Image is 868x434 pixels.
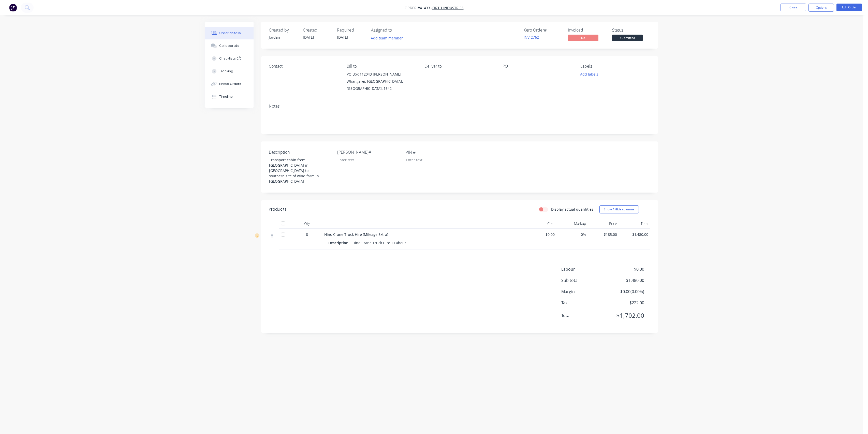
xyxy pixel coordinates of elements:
div: Collaborate [219,44,239,48]
div: Order details [219,31,241,35]
div: Notes [269,104,650,109]
span: Order #41433 - [405,5,432,10]
button: Timeline [205,90,254,103]
button: Order details [205,27,254,39]
button: Submitted [612,35,643,42]
div: Price [588,219,619,229]
div: Total [619,219,650,229]
div: Cost [526,219,557,229]
div: Markup [557,219,588,229]
button: Close [781,4,806,11]
span: 0% [559,232,586,237]
div: Checklists 0/0 [219,56,242,61]
div: Xero Order # [524,28,562,33]
span: $0.00 [606,266,644,272]
span: Total [561,312,607,319]
div: Hino Crane Truck Hire + Labour [350,239,408,247]
button: Edit Order [836,4,862,11]
button: Add team member [368,35,405,41]
label: Description [269,149,332,155]
div: Deliver to [424,64,494,69]
img: Factory [9,4,17,11]
span: Sub total [561,277,607,283]
div: Transport cabin from [GEOGRAPHIC_DATA] in [GEOGRAPHIC_DATA] to southern site of wind farm in [GEO... [265,156,329,185]
span: $0.00 ( 0.00 %) [606,288,644,295]
div: Description [328,239,350,247]
div: Linked Orders [219,82,241,86]
div: Whangarei, [GEOGRAPHIC_DATA], [GEOGRAPHIC_DATA], 1642 [347,78,416,92]
button: Tracking [205,65,254,78]
div: Created [303,28,331,33]
div: PO [503,64,572,69]
span: [DATE] [337,35,348,40]
span: $1,702.00 [606,311,644,320]
label: Display actual quantities [551,207,593,212]
div: Tracking [219,69,233,74]
div: Invoiced [568,28,606,33]
span: $222.00 [606,300,644,306]
div: Products [269,206,287,212]
span: Margin [561,288,607,295]
div: Labels [580,64,650,69]
div: Assigned to [371,28,422,33]
span: $185.00 [590,232,617,237]
span: 8 [306,232,308,237]
div: Created by [269,28,297,33]
a: INV-2762 [524,35,539,40]
button: Add labels [578,71,601,78]
div: Status [612,28,650,33]
div: Bill to [347,64,416,69]
span: Tax [561,300,607,306]
span: [DATE] [303,35,314,40]
button: Linked Orders [205,78,254,90]
div: Qty [292,219,322,229]
button: Add team member [371,35,406,41]
div: Required [337,28,365,33]
span: $1,480.00 [621,232,648,237]
div: Timeline [219,94,233,99]
span: Labour [561,266,607,272]
div: Jordan [269,35,297,40]
div: PO Box 112043 [PERSON_NAME] [347,71,416,78]
span: $0.00 [528,232,555,237]
span: $1,480.00 [606,277,644,283]
span: Hino Crane Truck Hire (Mileage Extra) [324,232,388,237]
button: Options [808,4,834,12]
button: Show / Hide columns [599,205,639,213]
span: No [568,35,598,41]
div: PO Box 112043 [PERSON_NAME]Whangarei, [GEOGRAPHIC_DATA], [GEOGRAPHIC_DATA], 1642 [347,71,416,92]
label: VIN # [406,149,469,155]
span: Submitted [612,35,643,41]
button: Checklists 0/0 [205,52,254,65]
div: Contact [269,64,339,69]
label: [PERSON_NAME]# [337,149,401,155]
button: Collaborate [205,39,254,52]
a: Firth Industries [432,5,464,10]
